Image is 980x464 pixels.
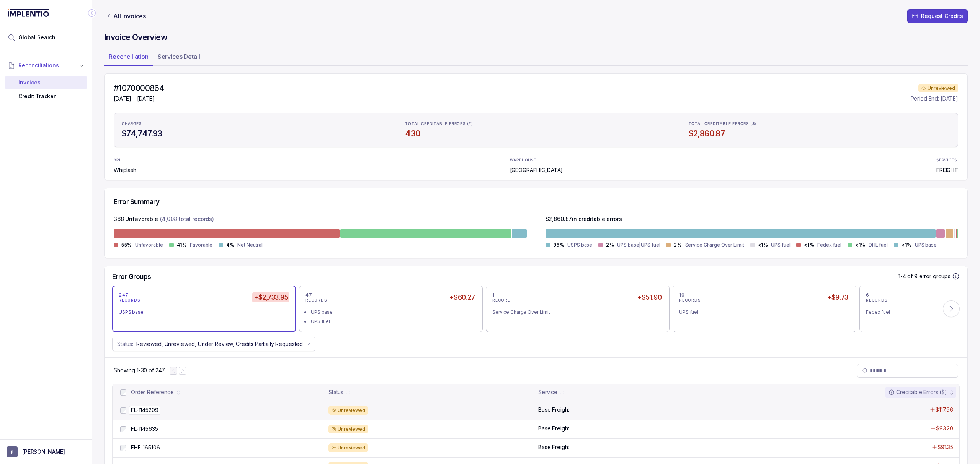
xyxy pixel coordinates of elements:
[405,122,473,126] p: TOTAL CREDITABLE ERRORS (#)
[226,242,234,248] p: 4%
[158,52,200,61] p: Services Detail
[305,298,327,303] p: RECORDS
[400,116,671,144] li: Statistic TOTAL CREDITABLE ERRORS (#)
[538,388,557,396] div: Service
[122,128,383,139] h4: $74,747.93
[119,308,283,316] div: USPS base
[311,318,475,325] div: UPS fuel
[825,292,850,302] h5: +$9.73
[114,113,958,147] ul: Statistic Highlights
[492,298,511,303] p: RECORD
[898,273,919,280] p: 1-4 of 9
[936,425,953,432] p: $93.20
[120,407,126,414] input: checkbox-checkbox
[510,158,536,162] p: WAREHOUSE
[135,241,163,249] p: Unfavorable
[305,292,312,298] p: 47
[311,308,475,316] div: UPS base
[553,242,565,248] p: 96%
[804,242,814,248] p: <1%
[18,34,56,41] span: Global Search
[120,445,126,451] input: checkbox-checkbox
[889,388,947,396] div: Creditable Errors ($)
[177,242,187,248] p: 41%
[918,84,958,93] div: Unreviewed
[606,242,614,248] p: 2%
[114,198,159,206] h5: Error Summary
[866,292,869,298] p: 6
[689,122,757,126] p: TOTAL CREDITABLE ERRORS ($)
[104,50,968,66] ul: Tab Group
[5,57,87,74] button: Reconciliations
[936,158,957,162] p: SERVICES
[567,241,592,249] p: USPS base
[22,448,65,456] p: [PERSON_NAME]
[104,32,968,43] h4: Invoice Overview
[869,241,888,249] p: DHL fuel
[546,215,622,224] p: $ 2,860.87 in creditable errors
[685,241,744,249] p: Service Charge Over Limit
[117,116,388,144] li: Statistic CHARGES
[237,241,263,249] p: Net Neutral
[87,8,96,18] div: Collapse Icon
[328,425,368,434] div: Unreviewed
[120,389,126,396] input: checkbox-checkbox
[448,292,476,302] h5: +$60.27
[921,12,963,20] p: Request Credits
[119,292,129,298] p: 247
[679,298,701,303] p: RECORDS
[636,292,663,302] h5: +$51.90
[113,12,146,20] p: All Invoices
[855,242,866,248] p: <1%
[907,9,968,23] button: Request Credits
[131,444,160,451] p: FHF-165106
[11,89,81,103] div: Credit Tracker
[114,215,158,224] p: 368 Unfavorable
[11,76,81,89] div: Invoices
[5,74,87,105] div: Reconciliations
[936,406,953,414] p: $117.96
[684,116,955,144] li: Statistic TOTAL CREDITABLE ERRORS ($)
[114,83,164,94] h4: #1070000864
[817,241,841,249] p: Fedex fuel
[160,215,214,224] p: (4,008 total records)
[104,50,153,66] li: Tab Reconciliation
[492,308,657,316] div: Service Charge Over Limit
[129,406,160,414] p: FL-1145209
[938,443,953,451] p: $91.35
[120,426,126,432] input: checkbox-checkbox
[911,95,958,102] p: Period End: [DATE]
[328,406,368,415] div: Unreviewed
[915,241,937,249] p: UPS base
[114,95,164,102] p: [DATE] – [DATE]
[112,273,151,281] h5: Error Groups
[18,62,59,69] span: Reconciliations
[538,425,569,432] p: Base Freight
[679,292,684,298] p: 10
[689,128,950,139] h4: $2,860.87
[131,425,158,433] p: FL-1145635
[7,446,85,457] button: User initials[PERSON_NAME]
[114,367,165,374] p: Showing 1-30 of 247
[919,273,951,280] p: error groups
[510,166,563,174] p: [GEOGRAPHIC_DATA]
[190,241,212,249] p: Favorable
[936,166,958,174] p: FREIGHT
[114,166,136,174] p: Whiplash
[617,241,660,249] p: UPS base|UPS fuel
[771,241,790,249] p: UPS fuel
[7,446,18,457] span: User initials
[758,242,768,248] p: <1%
[538,406,569,414] p: Base Freight
[328,443,368,453] div: Unreviewed
[131,388,174,396] div: Order Reference
[114,367,165,374] div: Remaining page entries
[902,242,912,248] p: <1%
[674,242,682,248] p: 2%
[114,158,134,162] p: 3PL
[121,242,132,248] p: 55%
[104,12,147,20] a: Link All Invoices
[119,298,140,303] p: RECORDS
[112,337,315,351] button: Status:Reviewed, Unreviewed, Under Review, Credits Partially Requested
[179,367,186,375] button: Next Page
